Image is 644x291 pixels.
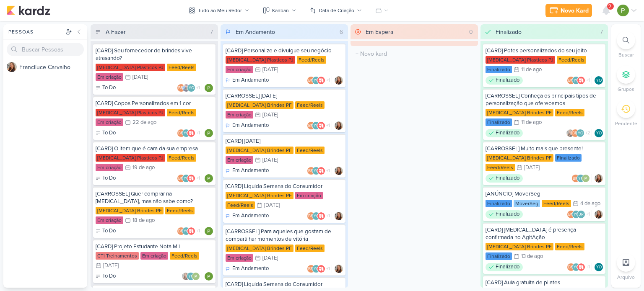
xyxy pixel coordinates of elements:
div: [DATE] [262,112,278,118]
span: +1 [195,130,200,136]
div: Colaboradores: Beth Monteiro, Yasmin Oliveira, Allegra Plásticos e Brindes Personalizados, Paloma... [567,76,592,85]
div: Finalizado [486,76,523,85]
p: Em Andamento [232,121,269,130]
div: Feed/Reels [167,109,196,116]
p: Finalizado [496,210,519,219]
div: Feed/Reels [226,201,255,209]
div: Beth Monteiro [307,265,315,273]
input: Buscar Pessoas [7,43,84,56]
img: kardz.app [7,5,50,15]
img: Allegra Plásticos e Brindes Personalizados [187,227,195,235]
img: Allegra Plásticos e Brindes Personalizados [317,265,325,273]
div: [MEDICAL_DATA] Brindes PF [226,245,293,252]
div: Em Espera [366,28,393,36]
p: YO [314,124,319,128]
div: Responsável: Franciluce Carvalho [595,210,603,219]
div: [MEDICAL_DATA] Brindes PF [486,243,553,250]
div: Yasmin Oliveira [312,121,320,130]
div: 13 de ago [521,254,543,259]
p: BM [178,131,184,136]
p: YO [578,177,584,181]
div: Colaboradores: Beth Monteiro, Yasmin Oliveira, Allegra Plásticos e Brindes Personalizados, Paloma... [307,212,332,220]
div: Em criação [96,216,123,224]
div: Yasmin Oliveira [187,272,195,281]
input: + Novo kard [352,48,476,60]
div: Responsável: Paloma Paixão Designer [205,129,213,137]
div: To Do [96,174,116,183]
div: Beth Monteiro [571,174,580,183]
p: Buscar [618,51,634,59]
div: Yasmin Oliveira [312,212,320,220]
div: [CARROSSEL] Dia do Cliente [226,92,343,100]
div: [DATE] [132,75,148,80]
p: YO [184,131,189,136]
div: Beth Monteiro [307,212,315,220]
div: Yasmin Oliveira [595,129,603,137]
p: YO [596,265,602,270]
div: Yasmin Oliveira [182,129,190,137]
div: Em criação [295,192,323,199]
div: 18 de ago [132,218,155,223]
p: YO [314,79,319,83]
div: Feed/Reels [295,147,325,154]
div: [CARD] Aula gratuita de pilates [486,279,603,286]
p: To Do [102,84,116,92]
div: Beth Monteiro [567,210,575,219]
div: MoverSeg [514,200,540,207]
img: Franciluce Carvalho [595,210,603,219]
div: Yasmin Oliveira [576,174,585,183]
p: Em Andamento [232,167,269,175]
div: Pessoas [7,28,64,36]
img: Franciluce Carvalho [566,129,574,137]
div: Responsável: Franciluce Carvalho [335,212,343,220]
p: Em Andamento [232,265,269,273]
div: [CARD] Liquida Semana do Consumidor [226,183,343,190]
p: YO [314,169,319,173]
div: Em criação [96,164,123,171]
div: [CARD] Allegra é presença confirmada no AgitAção [486,226,603,241]
span: +1 [195,228,200,234]
span: +1 [325,167,330,174]
div: Colaboradores: Beth Monteiro, Yasmin Oliveira, Allegra Plásticos e Brindes Personalizados, Paloma... [177,174,202,183]
div: Yasmin Oliveira [576,129,584,137]
div: Em criação [96,73,123,81]
img: Franciluce Carvalho [335,265,343,273]
button: Novo Kard [545,4,592,17]
div: [CARROSSEL] Para aqueles que gostam de compartilhar momentos de vitória [226,228,343,243]
div: [DATE] [262,67,278,72]
img: Franciluce Carvalho [335,167,343,175]
div: Yasmin Oliveira [312,167,320,175]
p: BM [178,177,184,181]
div: 11 de ago [521,67,542,72]
div: Feed/Reels [170,252,199,260]
span: +1 [585,264,590,270]
span: 9+ [608,3,613,10]
div: Yasmin Oliveira [182,227,190,235]
div: [MEDICAL_DATA] Plasticos PJ [96,109,165,116]
p: BM [178,86,184,90]
div: Colaboradores: Beth Monteiro, Yasmin Oliveira, Paloma Paixão Designer [571,174,592,183]
div: 22 de ago [132,120,156,125]
div: 6 [336,28,346,36]
div: Beth Monteiro [567,263,575,271]
div: Responsável: Franciluce Carvalho [335,167,343,175]
div: [CARD] Dia do Profissional de Educação Física [226,137,343,145]
div: Finalizado [555,154,582,162]
div: [MEDICAL_DATA] Plasticos PJ [96,154,165,162]
img: Allegra Plásticos e Brindes Personalizados [317,167,325,175]
div: Beth Monteiro [177,227,185,235]
div: [MEDICAL_DATA] Brindes PF [226,101,293,109]
div: Colaboradores: Beth Monteiro, Yasmin Oliveira, Jeisiely Rodrigues, Paloma Paixão Designer [567,210,592,219]
p: Pendente [615,120,637,127]
div: To Do [96,227,116,235]
div: Finalizado [486,118,512,126]
img: Franciluce Carvalho [7,62,17,72]
span: +1 [195,175,200,182]
div: Feed/Reels [295,245,325,252]
div: Yasmin Oliveira [595,76,603,85]
img: Paloma Paixão Designer [192,272,200,281]
div: Colaboradores: Beth Monteiro, Yasmin Oliveira, Allegra Plásticos e Brindes Personalizados, Paloma... [307,265,332,273]
div: [CARD] Potes personalizados do seu jeito [486,47,603,54]
span: +1 [325,213,330,219]
div: Jeisiely Rodrigues [577,210,585,219]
